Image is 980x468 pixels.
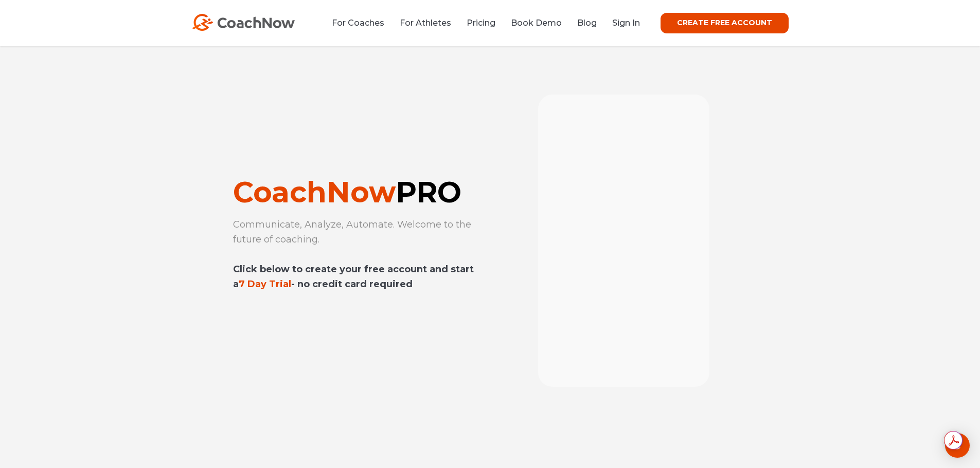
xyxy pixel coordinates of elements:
[233,307,413,334] iframe: Embedded CTA
[467,18,495,28] a: Pricing
[297,278,413,290] span: no credit card required
[612,18,640,28] a: Sign In
[661,13,789,33] a: CREATE FREE ACCOUNT
[192,14,295,31] img: CoachNow Logo
[233,175,461,210] span: CoachNow
[400,18,451,28] a: For Athletes
[291,278,295,290] span: -
[332,18,384,28] a: For Coaches
[233,264,474,290] strong: Click below to create your free account and start a
[396,175,461,210] span: PRO
[239,278,413,290] span: 7 Day Trial
[577,18,597,28] a: Blog
[511,18,562,28] a: Book Demo
[233,217,480,292] p: Communicate, Analyze, Automate. Welcome to the future of coaching.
